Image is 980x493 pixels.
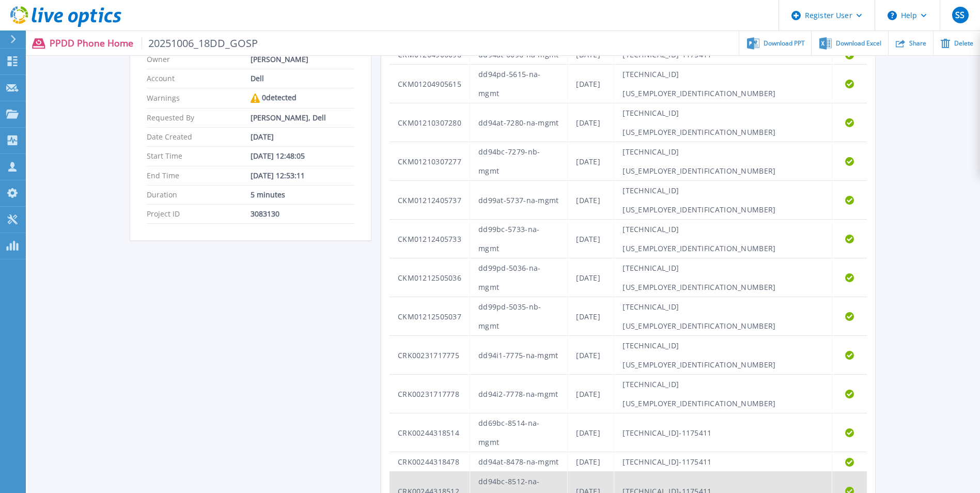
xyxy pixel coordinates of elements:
[470,103,568,142] td: dd94at-7280-na-mgmt
[568,297,614,336] td: [DATE]
[470,375,568,413] td: dd94i2-7778-na-mgmt
[568,336,614,375] td: [DATE]
[147,74,251,83] p: Account
[568,220,614,258] td: [DATE]
[147,114,251,122] p: Requested By
[568,181,614,220] td: [DATE]
[470,181,568,220] td: dd99at-5737-na-mgmt
[142,37,258,49] span: 20251006_18DD_GOSP
[147,210,251,218] p: Project ID
[470,297,568,336] td: dd99pd-5035-nb-mgmt
[470,258,568,297] td: dd99pd-5036-na-mgmt
[251,172,354,180] div: [DATE] 12:53:11
[251,94,354,103] div: 0 detected
[909,40,926,47] span: Share
[568,413,614,452] td: [DATE]
[390,103,470,142] td: CKM01210307280
[390,452,470,472] td: CRK00244318478
[50,37,258,49] p: PPDD Phone Home
[614,258,832,297] td: [TECHNICAL_ID][US_EMPLOYER_IDENTIFICATION_NUMBER]
[470,413,568,452] td: dd69bc-8514-na-mgmt
[568,65,614,103] td: [DATE]
[251,152,354,160] div: [DATE] 12:48:05
[390,375,470,413] td: CRK00231717778
[251,114,354,122] div: [PERSON_NAME], Dell
[147,191,251,199] p: Duration
[568,258,614,297] td: [DATE]
[836,40,881,47] span: Download Excel
[954,40,973,47] span: Delete
[614,336,832,375] td: [TECHNICAL_ID][US_EMPLOYER_IDENTIFICATION_NUMBER]
[470,452,568,472] td: dd94at-8478-na-mgmt
[251,55,354,64] div: [PERSON_NAME]
[390,297,470,336] td: CKM01212505037
[955,11,965,19] span: SS
[568,375,614,413] td: [DATE]
[614,220,832,258] td: [TECHNICAL_ID][US_EMPLOYER_IDENTIFICATION_NUMBER]
[147,94,251,103] p: Warnings
[390,413,470,452] td: CRK00244318514
[470,65,568,103] td: dd94pd-5615-na-mgmt
[251,133,354,141] div: [DATE]
[568,452,614,472] td: [DATE]
[470,336,568,375] td: dd94i1-7775-na-mgmt
[251,210,354,218] div: 3083130
[390,220,470,258] td: CKM01212405733
[614,452,832,472] td: [TECHNICAL_ID]-1175411
[568,103,614,142] td: [DATE]
[390,65,470,103] td: CKM01204905615
[614,142,832,181] td: [TECHNICAL_ID][US_EMPLOYER_IDENTIFICATION_NUMBER]
[390,258,470,297] td: CKM01212505036
[147,133,251,141] p: Date Created
[614,413,832,452] td: [TECHNICAL_ID]-1175411
[764,40,805,47] span: Download PPT
[614,375,832,413] td: [TECHNICAL_ID][US_EMPLOYER_IDENTIFICATION_NUMBER]
[147,55,251,64] p: Owner
[390,142,470,181] td: CKM01210307277
[251,191,354,199] div: 5 minutes
[614,65,832,103] td: [TECHNICAL_ID][US_EMPLOYER_IDENTIFICATION_NUMBER]
[614,181,832,220] td: [TECHNICAL_ID][US_EMPLOYER_IDENTIFICATION_NUMBER]
[614,297,832,336] td: [TECHNICAL_ID][US_EMPLOYER_IDENTIFICATION_NUMBER]
[614,103,832,142] td: [TECHNICAL_ID][US_EMPLOYER_IDENTIFICATION_NUMBER]
[470,220,568,258] td: dd99bc-5733-na-mgmt
[147,172,251,180] p: End Time
[390,336,470,375] td: CRK00231717775
[251,74,354,83] div: Dell
[568,142,614,181] td: [DATE]
[470,142,568,181] td: dd94bc-7279-nb-mgmt
[147,152,251,160] p: Start Time
[390,181,470,220] td: CKM01212405737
